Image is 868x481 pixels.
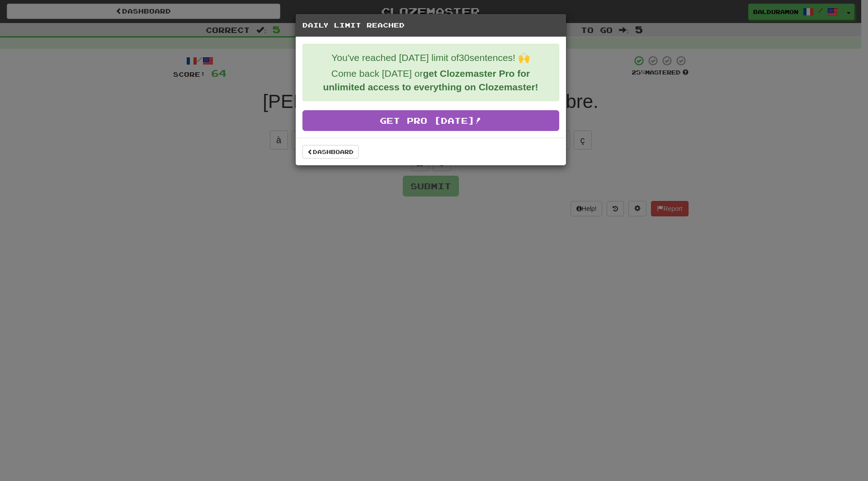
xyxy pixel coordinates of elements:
[310,51,552,65] p: You've reached [DATE] limit of 30 sentences! 🙌
[323,68,538,92] strong: get Clozemaster Pro for unlimited access to everything on Clozemaster!
[302,110,559,131] a: Get Pro [DATE]!
[302,21,559,30] h5: Daily Limit Reached
[302,145,359,159] a: Dashboard
[310,67,552,94] p: Come back [DATE] or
